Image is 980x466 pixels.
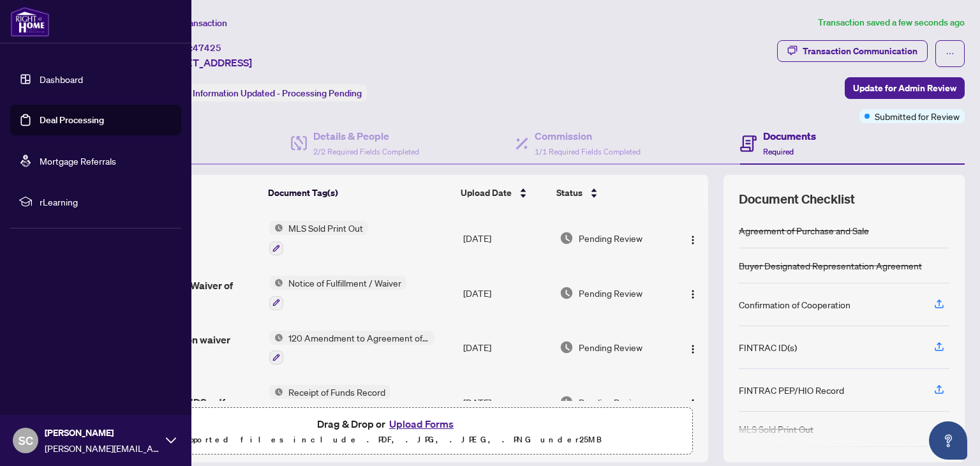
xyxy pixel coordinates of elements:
img: Document Status [560,286,574,300]
h4: Documents [763,128,816,144]
img: Logo [688,398,698,409]
span: Information Updated - Processing Pending [193,87,362,99]
span: Upload Date [461,186,512,200]
article: Transaction saved a few seconds ago [818,15,965,30]
img: Status Icon [269,276,283,290]
button: Status IconNotice of Fulfillment / Waiver [269,276,406,310]
div: Confirmation of Cooperation [739,297,850,312]
span: 120 Amendment to Agreement of Purchase and Sale [283,331,434,345]
span: MLS Sold Print Out [283,221,368,235]
img: logo [10,6,50,37]
span: Drag & Drop or [317,416,457,432]
div: MLS Sold Print Out [739,422,813,436]
button: Status Icon120 Amendment to Agreement of Purchase and Sale [269,331,434,365]
span: Submitted for Review [875,109,960,123]
th: Upload Date [456,175,551,211]
button: Logo [683,228,703,248]
a: Dashboard [40,73,83,85]
h4: Details & People [313,128,419,144]
span: 47425 [193,42,221,54]
span: View Transaction [159,17,227,29]
span: Notice of Fulfillment / Waiver [283,276,406,290]
img: Logo [688,344,698,354]
span: Update for Admin Review [853,78,956,98]
td: [DATE] [458,266,554,320]
span: Pending Review [579,286,642,300]
span: SC [19,432,33,449]
button: Transaction Communication [777,40,928,62]
a: Mortgage Referrals [40,155,116,167]
button: Logo [683,337,703,357]
span: Required [763,147,794,156]
button: Update for Admin Review [845,77,965,99]
button: Status IconMLS Sold Print Out [269,221,368,255]
img: Status Icon [269,331,283,345]
div: FINTRAC PEP/HIO Record [739,383,844,397]
span: [PERSON_NAME] [45,426,160,440]
th: Document Tag(s) [263,175,456,211]
img: Document Status [560,340,574,354]
span: Status [556,186,583,200]
div: Transaction Communication [803,41,917,61]
button: Open asap [929,421,967,460]
h4: Commission [535,128,641,144]
button: Logo [683,392,703,412]
img: Document Status [560,395,574,409]
span: Pending Review [579,340,642,354]
button: Status IconReceipt of Funds Record [269,385,390,419]
span: rLearning [40,195,172,209]
td: [DATE] [458,211,554,266]
span: 1/1 Required Fields Completed [535,147,641,156]
td: [DATE] [458,375,554,430]
span: Drag & Drop orUpload FormsSupported files include .PDF, .JPG, .JPEG, .PNG under25MB [82,408,692,455]
span: Pending Review [579,395,642,409]
div: Agreement of Purchase and Sale [739,223,869,237]
img: Status Icon [269,385,283,399]
span: Document Checklist [739,190,855,208]
a: Deal Processing [40,114,104,126]
td: [DATE] [458,320,554,375]
div: FINTRAC ID(s) [739,340,797,354]
img: Logo [688,289,698,299]
span: 2/2 Required Fields Completed [313,147,419,156]
img: Document Status [560,231,574,245]
p: Supported files include .PDF, .JPG, .JPEG, .PNG under 25 MB [90,432,685,447]
button: Upload Forms [385,416,457,432]
span: [PERSON_NAME][EMAIL_ADDRESS][PERSON_NAME][DOMAIN_NAME] [45,441,160,455]
div: Status: [158,84,367,101]
span: Pending Review [579,231,642,245]
span: [STREET_ADDRESS] [158,55,252,70]
div: Buyer Designated Representation Agreement [739,259,922,273]
img: Status Icon [269,221,283,235]
span: Receipt of Funds Record [283,385,390,399]
button: Logo [683,283,703,303]
th: Status [551,175,671,211]
img: Logo [688,235,698,245]
span: ellipsis [946,49,954,58]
